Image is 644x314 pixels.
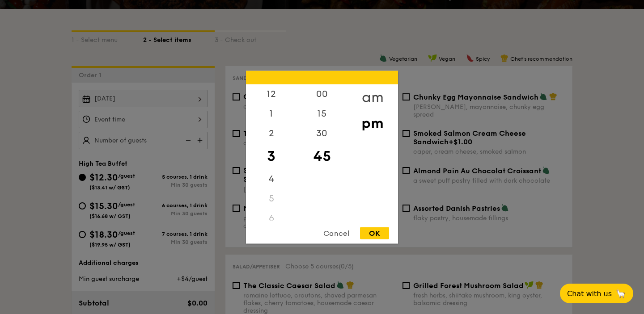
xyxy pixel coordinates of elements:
[567,289,612,298] span: Chat with us
[246,104,297,123] div: 1
[246,123,297,143] div: 2
[246,188,297,208] div: 5
[297,84,347,104] div: 00
[314,227,358,239] div: Cancel
[246,143,297,169] div: 3
[297,104,347,123] div: 15
[560,284,633,303] button: Chat with us🦙
[297,143,347,169] div: 45
[246,169,297,188] div: 4
[347,84,398,110] div: am
[297,123,347,143] div: 30
[347,110,398,136] div: pm
[246,84,297,104] div: 12
[246,208,297,228] div: 6
[360,227,389,239] div: OK
[615,289,626,299] span: 🦙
